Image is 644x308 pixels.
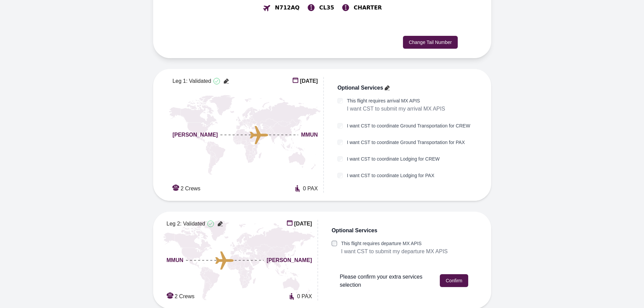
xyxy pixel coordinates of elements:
[167,256,184,264] span: MMUN
[347,104,445,113] p: I want CST to submit my arrival MX APIS
[303,185,318,193] span: 0 PAX
[341,240,448,247] label: This flight requires departure MX APIS
[319,4,334,12] span: CL35
[354,4,382,12] span: CHARTER
[172,77,211,85] span: Leg 1: Validated
[347,172,434,179] label: I want CST to coordinate Lodging for PAX
[301,131,318,139] span: MMUN
[332,227,377,235] span: Optional Services
[175,292,195,301] span: 2 Crews
[267,256,312,264] span: [PERSON_NAME]
[341,247,448,256] p: I want CST to submit my departure MX APIS
[275,4,300,12] span: N712AQ
[347,139,465,146] label: I want CST to coordinate Ground Transportation for PAX
[337,84,383,92] span: Optional Services
[440,274,468,287] button: Confirm
[300,77,318,85] span: [DATE]
[340,273,435,289] span: Please confirm your extra services selection
[181,185,200,193] span: 2 Crews
[403,36,457,49] button: Change Tail Number
[167,220,205,228] span: Leg 2: Validated
[297,292,312,301] span: 0 PAX
[347,97,445,104] label: This flight requires arrival MX APIS
[294,220,312,228] span: [DATE]
[347,156,439,163] label: I want CST to coordinate Lodging for CREW
[172,131,218,139] span: [PERSON_NAME]
[347,122,470,129] label: I want CST to coordinate Ground Transportation for CREW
